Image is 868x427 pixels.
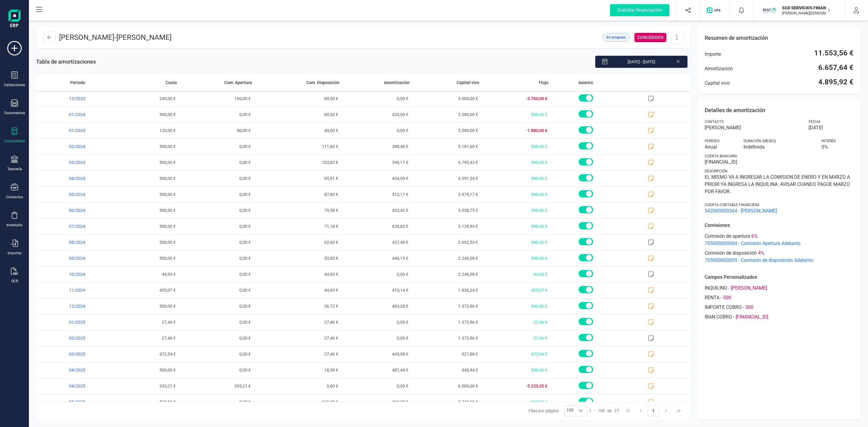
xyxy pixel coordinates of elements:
[482,139,551,154] span: 500,00 €
[635,405,646,416] button: Previous Page
[342,91,412,106] span: 0,00 €
[342,187,412,202] span: 412,17 €
[482,282,551,298] span: 455,07 €
[179,362,254,378] span: 0,00 €
[110,91,179,106] span: 240,00 €
[110,187,179,202] span: 500,00 €
[254,203,342,218] span: 79,58 €
[705,294,854,301] div: -
[254,298,342,314] span: 36,72 €
[36,171,110,186] span: 04/2024
[384,80,410,86] span: Amortización
[412,250,482,266] span: 2.246,38 €
[179,171,254,186] span: 0,00 €
[110,203,179,218] span: 500,00 €
[254,123,342,138] span: 40,00 €
[622,405,634,416] button: First Page
[482,298,551,314] span: 500,00 €
[110,346,179,362] span: 472,54 €
[705,284,854,292] div: -
[254,394,342,410] span: 240,00 €
[179,394,254,410] span: 0,00 €
[705,257,854,264] span: 705000000005 - Comisión de disposición Adelanto
[6,195,23,199] div: Contactos
[412,107,482,122] span: 3.580,00 €
[342,171,412,186] span: 404,09 €
[412,394,482,410] span: 5.740,00 €
[342,394,412,410] span: 260,00 €
[254,234,342,250] span: 62,60 €
[703,1,726,20] button: Logo de OPS
[705,240,854,247] span: 705000000004 - Comisión Apertura Adelanto
[707,7,723,13] img: Logo de OPS
[482,107,551,122] span: 500,00 €
[598,408,605,414] span: 100
[254,139,342,154] span: 111,60 €
[705,294,719,301] span: RENTA
[254,171,342,186] span: 95,91 €
[736,313,768,321] span: [FINANCIAL_ID]
[412,378,482,394] span: 6.000,00 €
[116,33,171,42] span: [PERSON_NAME]
[342,203,412,218] span: 420,42 €
[4,111,25,115] div: Documentos
[179,346,254,362] span: 0,00 €
[705,169,728,174] span: Descripción
[705,222,854,229] p: Comisiones
[36,362,110,378] span: 04/2025
[482,250,551,266] span: 500,00 €
[110,218,179,234] span: 500,00 €
[254,218,342,234] span: 71,18 €
[110,250,179,266] span: 500,00 €
[412,330,482,346] span: 1.372,96 €
[342,218,412,234] span: 428,82 €
[36,58,96,66] span: Tabla de amortizaciones
[110,282,179,298] span: 455,07 €
[705,274,854,281] p: Campos Personalizados
[254,250,342,266] span: 53,85 €
[705,233,750,240] span: Comisión de apertura
[412,91,482,106] span: 4.000,00 €
[306,80,339,86] span: Com. Disposición
[705,250,757,257] span: Comisión de disposición
[179,107,254,122] span: 0,00 €
[607,408,612,414] span: de
[6,223,23,228] div: Inventario
[634,33,666,42] div: CONCEDIDOS
[648,405,659,416] button: Page 1
[179,266,254,282] span: 0,00 €
[482,330,551,346] span: 27,46 €
[412,218,482,234] span: 3.129,93 €
[589,408,592,414] span: 1
[36,266,110,282] span: 10/2024
[36,346,110,362] span: 03/2025
[782,5,830,11] p: SCD SERVICIOS FINANCIEROS SL
[342,139,412,154] span: 388,40 €
[565,405,575,416] span: 100
[4,139,25,143] div: Contabilidad
[482,234,551,250] span: 500,00 €
[254,282,342,298] span: 44,93 €
[110,330,179,346] span: 27,46 €
[705,313,732,321] span: IBAN COBRO
[179,187,254,202] span: 0,00 €
[673,405,685,416] button: Last Page
[744,143,814,151] span: Indefinida
[36,203,110,218] span: 06/2024
[603,1,677,20] button: Solicitar financiación
[254,155,342,170] span: 103,83 €
[482,346,551,362] span: 472,54 €
[165,80,177,86] span: Cuota
[179,378,254,394] span: 333,21 €
[36,314,110,330] span: 01/2025
[179,218,254,234] span: 0,00 €
[745,304,753,311] span: 500
[589,408,619,414] div: -
[36,218,110,234] span: 07/2024
[4,83,25,87] div: Validaciones
[110,314,179,330] span: 27,46 €
[610,4,669,16] div: Solicitar financiación
[179,123,254,138] span: 80,00 €
[110,234,179,250] span: 500,00 €
[763,4,776,17] img: SC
